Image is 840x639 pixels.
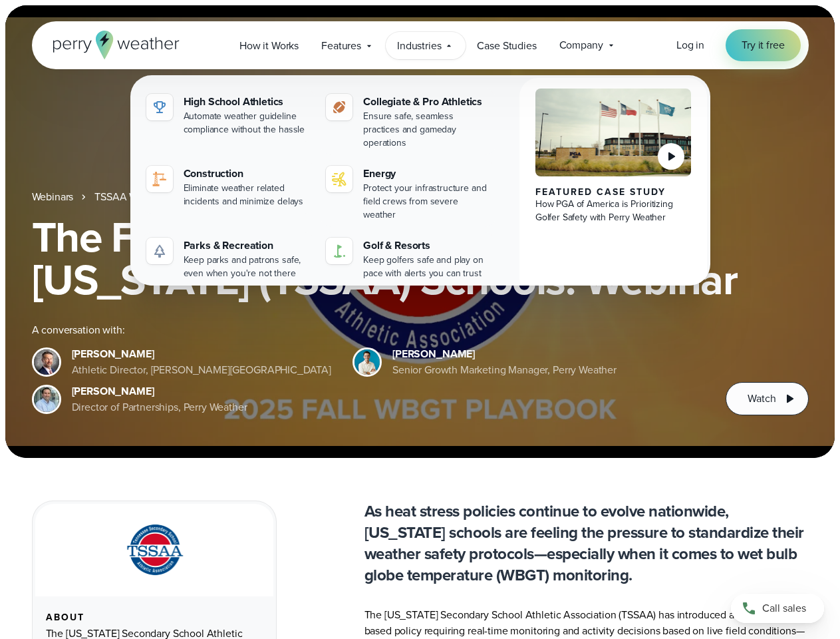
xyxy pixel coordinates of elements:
span: Company [559,37,603,53]
div: Keep golfers safe and play on pace with alerts you can trust [363,254,490,280]
span: Call sales [762,600,806,616]
a: Case Studies [466,32,547,59]
a: Log in [676,37,704,53]
div: Collegiate & Pro Athletics [363,94,490,110]
div: Eliminate weather related incidents and minimize delays [184,182,311,208]
div: Construction [184,166,311,182]
a: Webinars [32,189,74,205]
img: Spencer Patton, Perry Weather [354,349,380,375]
img: construction perry weather [152,171,168,187]
img: proathletics-icon@2x-1.svg [331,99,347,115]
nav: Breadcrumb [32,189,809,205]
div: Energy [363,166,490,182]
div: [PERSON_NAME] [72,383,247,399]
img: highschool-icon.svg [152,99,168,115]
span: Case Studies [477,38,536,54]
div: Director of Partnerships, Perry Weather [72,399,247,415]
img: PGA of America, Frisco Campus [535,89,692,176]
img: TSSAA-Tennessee-Secondary-School-Athletic-Association.svg [110,520,199,580]
div: Featured Case Study [535,187,692,198]
a: construction perry weather Construction Eliminate weather related incidents and minimize delays [141,160,316,214]
span: Industries [397,38,441,54]
a: Parks & Recreation Keep parks and patrons safe, even when you're not there [141,232,316,286]
div: Senior Growth Marketing Manager, Perry Weather [392,362,617,378]
a: Collegiate & Pro Athletics Ensure safe, seamless practices and gameday operations [321,89,495,155]
div: [PERSON_NAME] [392,346,617,362]
div: Ensure safe, seamless practices and gameday operations [363,110,490,150]
h1: The Fall WBGT Playbook for [US_STATE] (TSSAA) Schools: Webinar [32,216,809,301]
span: How it Works [239,38,299,54]
div: [PERSON_NAME] [72,346,332,362]
p: As heat stress policies continue to evolve nationwide, [US_STATE] schools are feeling the pressur... [364,501,809,586]
a: Call sales [731,594,824,623]
a: How it Works [228,32,310,59]
button: Watch [726,382,808,415]
img: Jeff Wood [34,387,59,412]
a: High School Athletics Automate weather guideline compliance without the hassle [141,89,316,142]
div: Golf & Resorts [363,238,490,254]
div: Athletic Director, [PERSON_NAME][GEOGRAPHIC_DATA] [72,362,332,378]
img: Brian Wyatt [34,349,59,375]
a: Try it free [726,29,800,61]
img: golf-iconV2.svg [331,243,347,259]
div: High School Athletics [184,94,311,110]
img: parks-icon-grey.svg [152,243,168,259]
a: Energy Protect your infrastructure and field crews from severe weather [321,160,495,227]
div: Keep parks and patrons safe, even when you're not there [184,254,311,280]
a: PGA of America, Frisco Campus Featured Case Study How PGA of America is Prioritizing Golfer Safet... [519,78,708,296]
span: Features [321,38,361,54]
span: Watch [748,391,775,407]
a: TSSAA WBGT Fall Playbook [94,189,221,205]
div: About [46,612,263,623]
div: Protect your infrastructure and field crews from severe weather [363,182,490,222]
a: Golf & Resorts Keep golfers safe and play on pace with alerts you can trust [321,232,495,286]
div: How PGA of America is Prioritizing Golfer Safety with Perry Weather [535,198,692,224]
div: A conversation with: [32,322,705,338]
span: Try it free [742,37,784,53]
div: Automate weather guideline compliance without the hassle [184,110,311,136]
div: Parks & Recreation [184,238,311,254]
img: energy-icon@2x-1.svg [331,171,347,187]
